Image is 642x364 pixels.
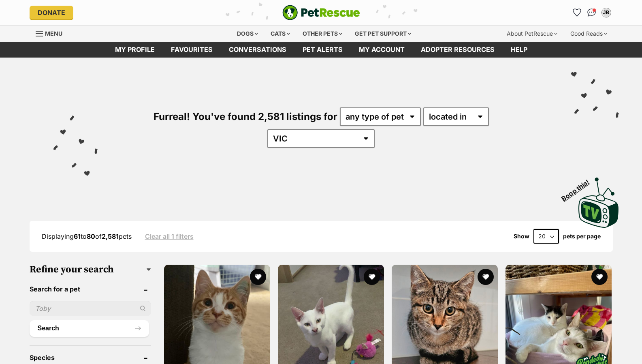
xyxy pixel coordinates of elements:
[145,233,194,240] a: Clear all 1 filters
[478,269,494,285] button: favourite
[42,232,132,240] span: Displaying to of pets
[585,6,598,19] a: Conversations
[501,26,563,42] div: About PetRescue
[45,30,62,37] span: Menu
[364,269,380,285] button: favourite
[221,42,294,58] a: conversations
[282,5,360,20] img: logo-e224e6f780fb5917bec1dbf3a21bbac754714ae5b6737aabdf751b685950b380.svg
[74,232,81,240] strong: 61
[282,5,360,20] a: PetRescue
[30,285,151,293] header: Search for a pet
[250,269,266,285] button: favourite
[349,26,417,42] div: Get pet support
[154,111,337,122] span: Furreal! You've found 2,581 listings for
[413,42,503,58] a: Adopter resources
[87,232,95,240] strong: 80
[294,42,351,58] a: Pet alerts
[107,42,163,58] a: My profile
[503,42,535,58] a: Help
[600,6,613,19] button: My account
[565,26,613,42] div: Good Reads
[231,26,264,42] div: Dogs
[30,264,151,275] h3: Refine your search
[351,42,413,58] a: My account
[560,173,597,202] span: Boop this!
[36,26,68,40] a: Menu
[30,354,151,361] header: Species
[514,233,529,240] span: Show
[30,6,73,19] a: Donate
[563,233,601,240] label: pets per page
[587,9,596,17] img: chat-41dd97257d64d25036548639549fe6c8038ab92f7586957e7f3b1b290dea8141.svg
[30,301,151,316] input: Toby
[297,26,348,42] div: Other pets
[578,178,619,228] img: PetRescue TV logo
[602,9,610,17] div: JB
[571,6,584,19] a: Favourites
[592,269,608,285] button: favourite
[102,232,119,240] strong: 2,581
[578,170,619,229] a: Boop this!
[571,6,613,19] ul: Account quick links
[30,320,149,336] button: Search
[265,26,296,42] div: Cats
[163,42,221,58] a: Favourites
